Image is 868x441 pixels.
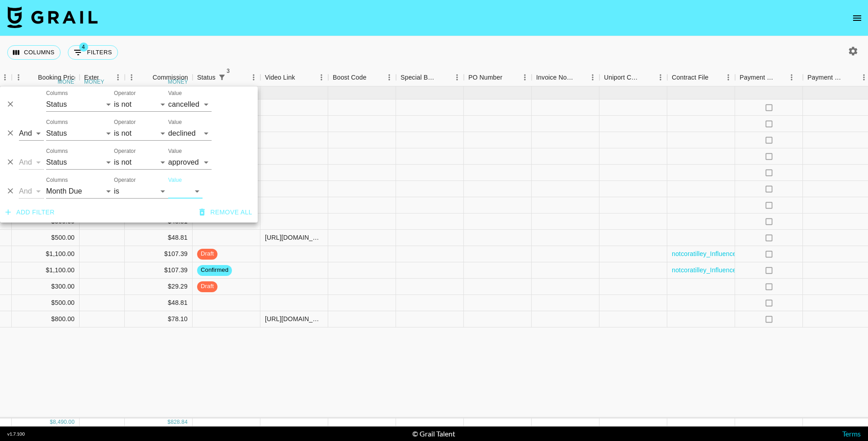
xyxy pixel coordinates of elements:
div: Payment Sent [735,69,803,86]
span: confirmed [197,266,232,275]
label: Value [168,90,182,97]
div: Invoice Notes [532,69,599,86]
button: Remove all [196,204,256,221]
button: Delete [4,184,17,198]
button: Sort [99,71,111,84]
select: Logic operator [19,155,44,170]
button: Show filters [68,45,118,60]
label: Columns [46,176,68,184]
label: Columns [46,147,68,155]
div: $ [50,418,53,426]
div: $78.10 [125,311,193,327]
label: Value [168,147,182,155]
div: © Grail Talent [412,429,455,438]
div: Video Link [260,69,328,86]
span: draft [197,282,217,291]
div: Payment Sent Date [807,69,844,86]
label: Value [168,119,182,126]
div: $48.81 [125,295,193,311]
button: Sort [502,71,515,84]
div: Special Booking Type [401,69,438,86]
button: Delete [4,126,17,140]
div: $300.00 [12,279,80,295]
button: Sort [438,71,450,84]
div: v 1.7.100 [7,431,25,437]
button: Sort [295,71,308,84]
div: $48.81 [125,230,193,246]
span: draft [197,250,217,258]
div: $500.00 [12,295,80,311]
div: Status [193,69,260,86]
select: Logic operator [19,184,44,199]
label: Operator [114,119,136,126]
button: Menu [586,71,599,84]
button: Menu [382,71,396,84]
div: Commission [152,69,188,86]
label: Columns [46,119,68,126]
label: Operator [114,90,136,97]
button: Menu [111,71,125,84]
button: Menu [654,71,667,84]
button: Menu [247,71,260,84]
span: 4 [79,43,88,52]
div: https://www.tiktok.com/@keaton_reeese/video/7549357302504066317?is_from_webapp=1&sender_device=pc... [265,314,323,323]
button: Sort [844,71,857,84]
button: Sort [708,71,721,84]
div: $1,100.00 [12,262,80,279]
select: Logic operator [19,126,44,141]
div: $ [168,418,171,426]
a: Terms [842,429,861,438]
div: Boost Code [328,69,396,86]
button: Sort [641,71,654,84]
button: Menu [722,71,735,84]
button: Menu [450,71,464,84]
div: Uniport Contact Email [599,69,667,86]
button: Sort [25,71,38,84]
button: Sort [140,71,152,84]
label: Operator [114,176,136,184]
button: Menu [785,71,798,84]
button: Delete [4,155,17,169]
div: Video Link [265,69,295,86]
button: Sort [573,71,586,84]
div: $800.00 [12,311,80,327]
label: Columns [46,90,68,97]
button: Sort [367,71,379,84]
div: Boost Code [333,69,367,86]
div: money [168,79,188,85]
div: Booking Price [38,69,78,86]
div: 828.84 [170,418,188,426]
div: money [84,79,104,85]
div: $1,100.00 [12,246,80,262]
div: Special Booking Type [396,69,464,86]
div: 3 active filters [216,71,228,84]
div: Status [197,69,216,86]
button: Sort [775,71,788,84]
div: $107.39 [125,246,193,262]
button: Add filter [2,204,58,221]
img: Grail Talent [7,6,98,28]
button: Select columns [7,45,61,60]
button: Menu [315,71,328,84]
div: https://www.tiktok.com/@mercedes_anmarie/video/7549367269390830861 [265,233,323,242]
button: Delete [4,97,17,111]
div: Contract File [672,69,708,86]
div: money [58,79,78,85]
div: Contract File [667,69,735,86]
label: Operator [114,147,136,155]
div: Uniport Contact Email [604,69,641,86]
button: Menu [518,71,532,84]
div: $29.29 [125,279,193,295]
div: PO Number [468,69,502,86]
div: $107.39 [125,262,193,279]
div: Invoice Notes [536,69,573,86]
button: Menu [125,71,138,84]
div: Payment Sent [740,69,775,86]
div: PO Number [464,69,532,86]
button: Show filters [216,71,228,84]
div: $500.00 [12,230,80,246]
button: Menu [12,71,25,84]
label: Value [168,176,182,184]
span: 3 [224,66,233,76]
div: 8,490.00 [53,418,75,426]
